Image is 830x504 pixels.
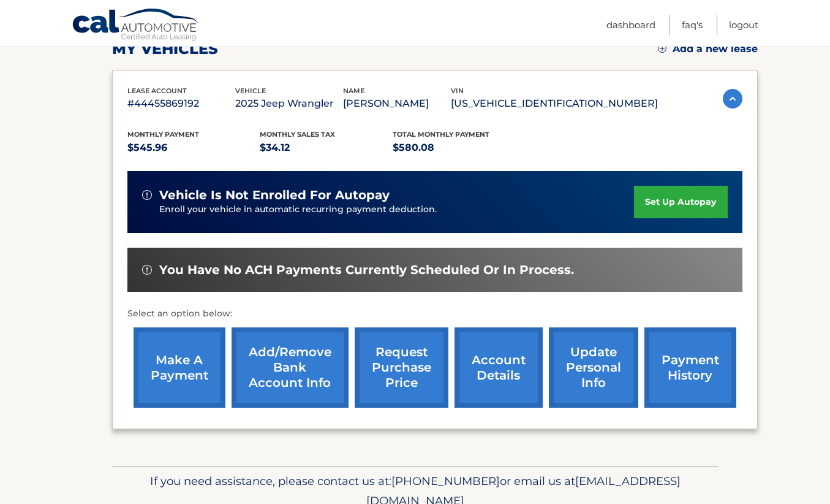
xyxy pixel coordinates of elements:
[658,44,666,53] img: add.svg
[134,327,225,408] a: make a payment
[127,95,235,112] p: #44455869192
[127,307,742,321] p: Select an option below:
[127,86,187,95] span: lease account
[232,327,349,408] a: Add/Remove bank account info
[393,139,526,156] p: $580.08
[393,130,489,139] span: Total Monthly Payment
[127,130,199,139] span: Monthly Payment
[343,95,451,112] p: [PERSON_NAME]
[260,130,335,139] span: Monthly sales Tax
[451,86,464,95] span: vin
[723,89,742,109] img: accordion-active.svg
[729,15,758,35] a: Logout
[606,15,655,35] a: Dashboard
[72,8,200,44] a: Cal Automotive
[142,190,152,200] img: alert-white.svg
[455,327,543,408] a: account details
[682,15,703,35] a: FAQ's
[634,186,727,218] a: set up autopay
[142,265,152,275] img: alert-white.svg
[658,43,758,55] a: Add a new lease
[235,95,343,112] p: 2025 Jeep Wrangler
[112,40,218,58] h2: my vehicles
[549,327,638,408] a: update personal info
[451,95,658,112] p: [US_VEHICLE_IDENTIFICATION_NUMBER]
[391,474,500,488] span: [PHONE_NUMBER]
[644,327,736,408] a: payment history
[159,203,635,216] p: Enroll your vehicle in automatic recurring payment deduction.
[355,327,448,408] a: request purchase price
[159,188,390,203] span: vehicle is not enrolled for autopay
[260,139,393,156] p: $34.12
[343,86,364,95] span: name
[235,86,266,95] span: vehicle
[159,262,574,278] span: You have no ACH payments currently scheduled or in process.
[127,139,260,156] p: $545.96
